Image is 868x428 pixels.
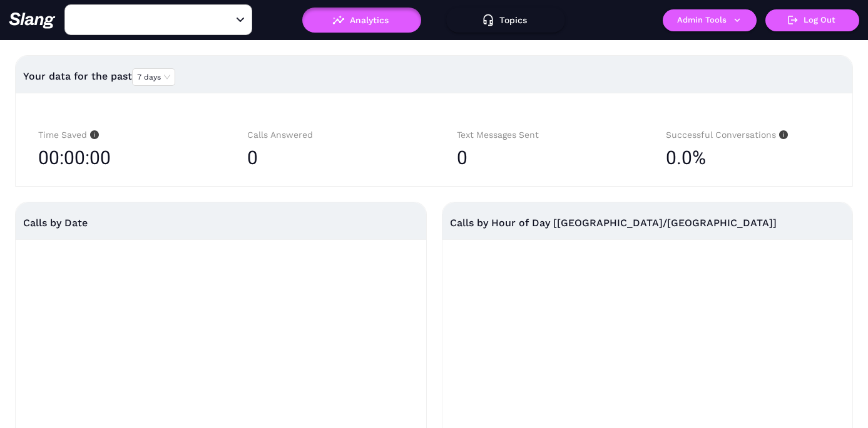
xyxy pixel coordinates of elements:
[457,147,467,169] span: 0
[233,13,248,28] button: Open
[38,130,99,140] span: Time Saved
[666,130,788,140] span: Successful Conversations
[302,8,421,33] button: Analytics
[137,69,170,85] span: 7 days
[666,142,706,174] span: 0.0%
[87,130,99,139] span: info-circle
[247,128,411,142] div: Calls Answered
[457,128,621,142] div: Text Messages Sent
[9,12,56,29] img: 623511267c55cb56e2f2a487_logo2.png
[23,202,419,243] div: Calls by Date
[302,15,421,24] a: Analytics
[38,142,111,174] span: 00:00:00
[247,147,258,169] span: 0
[23,61,845,91] div: Your data for the past
[446,8,565,33] button: Topics
[663,9,757,31] button: Admin Tools
[776,130,788,139] span: info-circle
[450,202,845,243] div: Calls by Hour of Day [[GEOGRAPHIC_DATA]/[GEOGRAPHIC_DATA]]
[765,9,859,31] button: Log Out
